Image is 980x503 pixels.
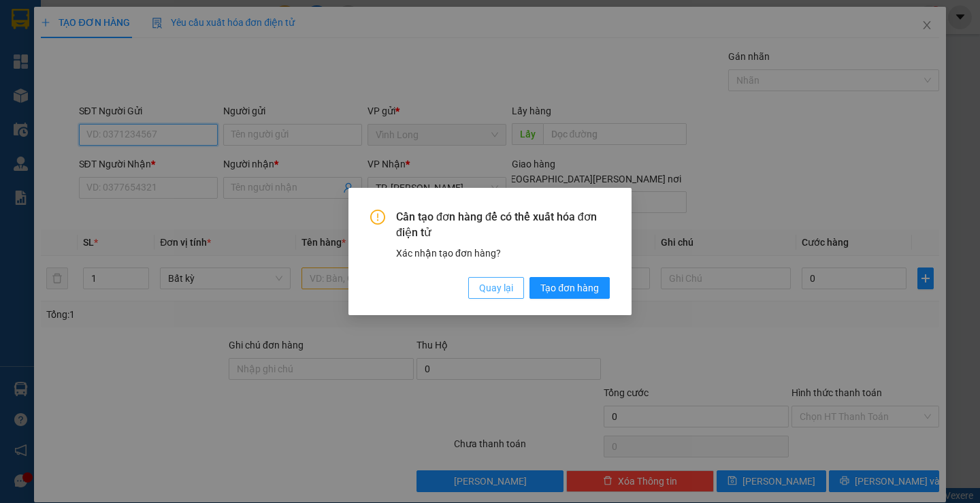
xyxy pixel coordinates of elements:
[529,277,610,299] button: Tạo đơn hàng
[479,280,513,295] span: Quay lại
[370,210,385,225] span: exclamation-circle
[396,246,610,261] div: Xác nhận tạo đơn hàng?
[396,210,610,240] span: Cần tạo đơn hàng để có thể xuất hóa đơn điện tử
[468,277,524,299] button: Quay lại
[540,280,599,295] span: Tạo đơn hàng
